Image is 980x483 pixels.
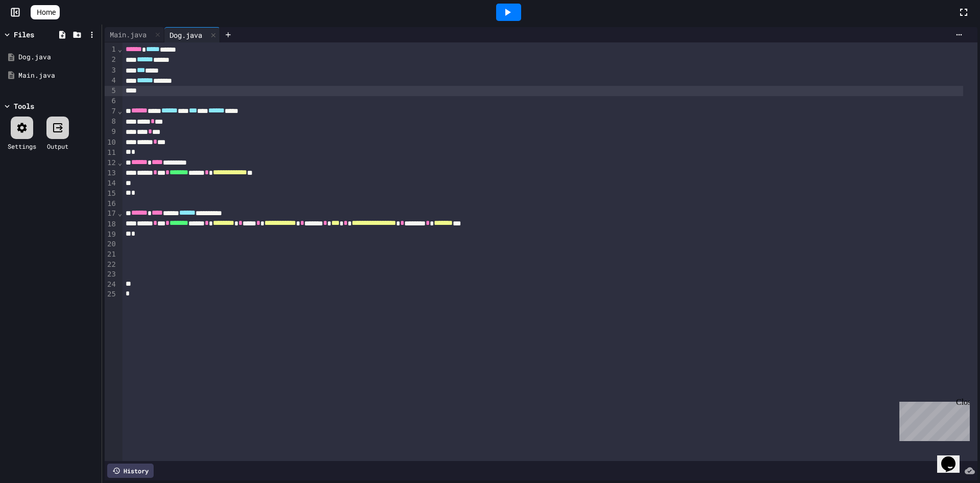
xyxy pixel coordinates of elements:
[105,76,117,86] div: 4
[105,44,117,55] div: 1
[164,27,220,42] div: Dog.java
[8,142,36,151] div: Settings
[105,209,117,219] div: 17
[105,260,117,270] div: 22
[105,86,117,96] div: 5
[105,168,117,178] div: 13
[37,7,56,17] span: Home
[105,269,117,280] div: 23
[105,158,117,168] div: 12
[105,55,117,65] div: 2
[18,52,98,62] div: Dog.java
[105,27,164,42] div: Main.java
[105,29,152,40] div: Main.java
[105,280,117,290] div: 24
[4,4,70,65] div: Chat with us now!Close
[105,249,117,260] div: 21
[117,107,122,115] span: Fold line
[117,45,122,53] span: Fold line
[105,219,117,229] div: 18
[107,464,154,478] div: History
[105,137,117,148] div: 10
[105,239,117,249] div: 20
[105,289,117,300] div: 25
[14,101,34,111] div: Tools
[105,178,117,189] div: 14
[105,106,117,117] div: 7
[937,442,970,473] iframe: chat widget
[105,127,117,137] div: 9
[117,209,122,217] span: Fold line
[31,5,60,19] a: Home
[105,117,117,127] div: 8
[105,148,117,158] div: 11
[105,96,117,106] div: 6
[18,71,98,81] div: Main.java
[164,30,207,40] div: Dog.java
[105,199,117,209] div: 16
[117,158,122,167] span: Fold line
[47,142,68,151] div: Output
[14,29,34,40] div: Files
[895,398,970,441] iframe: chat widget
[105,189,117,199] div: 15
[105,65,117,76] div: 3
[105,229,117,240] div: 19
